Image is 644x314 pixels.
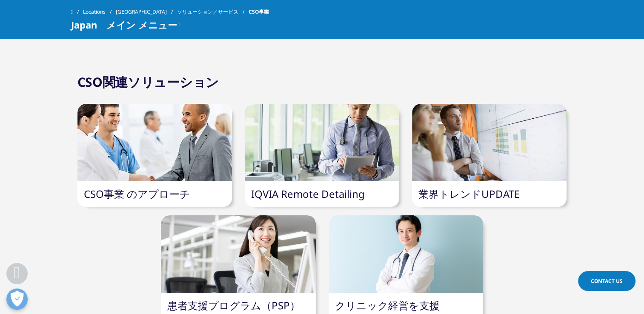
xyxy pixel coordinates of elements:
[418,187,520,201] a: 業界トレンドUPDATE
[249,4,269,20] span: CSO事業
[83,4,116,20] a: Locations
[6,288,28,310] button: 優先設定センターを開く
[578,271,635,291] a: Contact Us
[167,298,300,312] a: 患者支援プログラム（PSP）
[335,298,440,312] a: クリニック経営を支援
[116,4,177,20] a: [GEOGRAPHIC_DATA]
[71,20,177,30] span: Japan メイン メニュー
[177,4,249,20] a: ソリューション／サービス
[251,187,365,201] a: IQVIA Remote Detailing
[591,277,623,285] span: Contact Us
[77,74,219,91] h2: CSO関連ソリューション
[84,187,190,201] a: CSO事業 のアプローチ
